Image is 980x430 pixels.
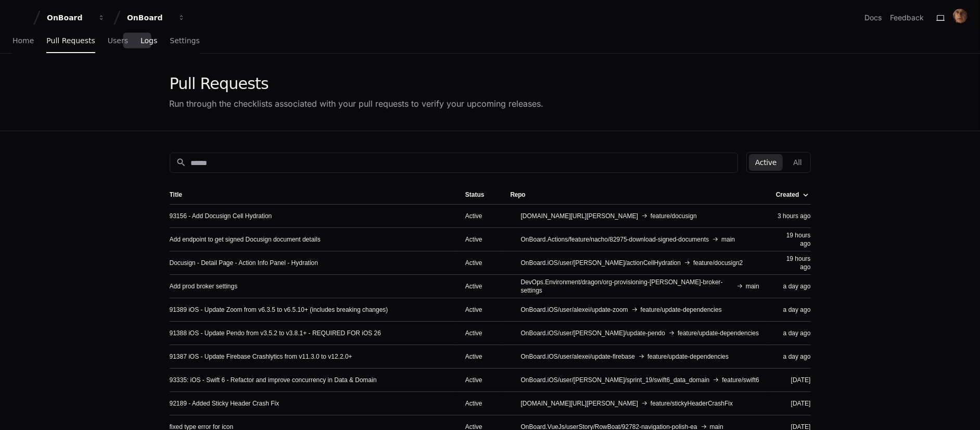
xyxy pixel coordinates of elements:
span: DevOps.Environment/dragon/org-provisioning-[PERSON_NAME]-broker-settings [521,278,733,295]
span: feature/docusign [651,212,697,220]
span: [DOMAIN_NAME][URL][PERSON_NAME] [521,399,638,408]
mat-icon: search [176,157,187,168]
div: Title [170,191,449,199]
a: Settings [170,29,199,53]
a: Home [12,29,34,53]
div: Active [465,282,494,290]
div: [DATE] [776,376,811,384]
div: 3 hours ago [776,212,811,220]
div: Created [776,191,799,199]
a: 92189 - Added Sticky Header Crash Fix [170,399,279,408]
div: Run through the checklists associated with your pull requests to verify your upcoming releases. [170,97,544,110]
span: feature/stickyHeaderCrashFix [651,399,733,408]
button: OnBoard [43,8,109,27]
div: Title [170,191,182,199]
a: 91388 iOS - Update Pendo from v3.5.2 to v3.8.1+ - REQUIRED FOR iOS 26 [170,329,381,337]
span: OnBoard.iOS/user/[PERSON_NAME]/update-pendo [521,329,665,337]
div: [DATE] [776,399,811,408]
div: a day ago [776,306,811,314]
button: OnBoard [123,8,189,27]
span: feature/update-dependencies [647,352,729,361]
span: Logs [141,37,157,44]
a: 91389 iOS - Update Zoom from v6.3.5 to v6.5.10+ (includes breaking changes) [170,306,388,314]
span: feature/update-dependencies [678,329,759,337]
div: Active [465,306,494,314]
span: main [746,282,759,290]
button: Active [749,154,783,171]
span: OnBoard.Actions/feature/nacho/82975-download-signed-documents [521,235,709,244]
a: Docs [864,12,882,23]
img: avatar [953,9,968,23]
span: Users [108,37,128,44]
span: OnBoard.iOS/user/alexei/update-zoom [521,306,628,314]
th: Repo [502,185,768,204]
span: OnBoard.iOS/user/[PERSON_NAME]/actionCellHydration [521,259,681,267]
div: Active [465,399,494,408]
div: Pull Requests [170,74,544,93]
div: OnBoard [47,12,92,23]
span: Home [12,37,34,44]
div: Active [465,376,494,384]
div: Active [465,329,494,337]
div: OnBoard [127,12,172,23]
span: Pull Requests [46,37,95,44]
span: [DOMAIN_NAME][URL][PERSON_NAME] [521,212,638,220]
a: Pull Requests [46,29,95,53]
button: Feedback [890,12,924,23]
span: Settings [170,37,199,44]
div: a day ago [776,352,811,361]
span: feature/update-dependencies [641,306,722,314]
div: Active [465,212,494,220]
a: Add prod broker settings [170,282,238,290]
a: Docusign - Detail Page - Action Info Panel - Hydration [170,259,318,267]
a: 93335: iOS - Swift 6 - Refactor and improve concurrency in Data & Domain [170,376,377,384]
span: OnBoard.iOS/user/alexei/update-firebase [521,352,635,361]
div: Status [465,191,485,199]
a: Add endpoint to get signed Docusign document details [170,235,321,244]
a: Users [108,29,128,53]
div: Active [465,259,494,267]
a: Logs [141,29,157,53]
a: 91387 iOS - Update Firebase Crashlytics from v11.3.0 to v12.2.0+ [170,352,352,361]
div: a day ago [776,282,811,290]
div: 19 hours ago [776,231,811,248]
span: OnBoard.iOS/user/[PERSON_NAME]/sprint_19/swift6_data_domain [521,376,710,384]
span: feature/swift6 [722,376,759,384]
span: main [721,235,735,244]
div: Status [465,191,494,199]
div: Active [465,352,494,361]
div: 19 hours ago [776,255,811,271]
button: All [787,154,808,171]
span: feature/docusign2 [693,259,743,267]
div: Active [465,235,494,244]
div: Created [776,191,809,199]
div: a day ago [776,329,811,337]
a: 93156 - Add Docusign Cell Hydration [170,212,272,220]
